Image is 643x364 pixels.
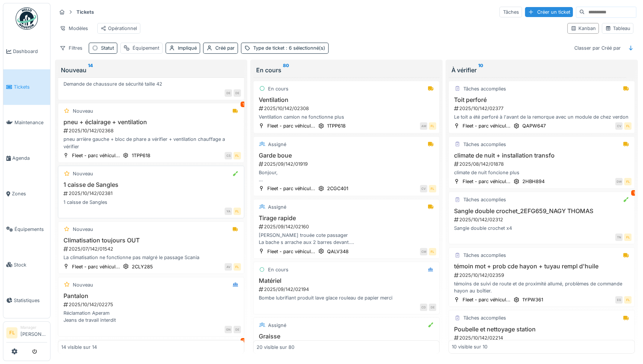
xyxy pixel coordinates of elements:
[429,185,436,192] div: FL
[3,140,50,176] a: Agenda
[14,119,47,126] span: Maintenance
[258,223,436,230] div: 2025/09/142/02160
[615,234,623,241] div: TN
[20,325,47,330] div: Manager
[3,176,50,212] a: Zones
[463,296,510,303] div: Fleet - parc véhicul...
[63,127,241,134] div: 2025/10/142/02368
[284,45,325,51] span: : 6 sélectionné(s)
[453,161,631,168] div: 2025/08/142/01878
[14,226,47,233] span: Équipements
[452,263,631,270] h3: témoin mot + prob cde hayon + tuyau rempl d'huile
[452,96,631,103] h3: Toit perforé
[61,199,241,206] div: 1 caisse de Sangles
[73,226,93,233] div: Nouveau
[6,327,17,338] li: FL
[61,66,241,75] div: Nouveau
[257,294,436,301] div: Bombe lubrifiant produit lave glace rouleau de papier merci
[257,169,436,183] div: Bonjour, Il faut commander un nouveau garde boue côté droit car l'ancien est cassé. Plus possible...
[3,105,50,140] a: Maintenance
[20,325,47,341] li: [PERSON_NAME]
[463,314,506,321] div: Tâches accomplies
[63,245,241,252] div: 2025/07/142/01542
[61,254,241,261] div: La climatisation ne fonctionne pas malgré le passage Scania
[258,286,436,293] div: 2025/09/142/02194
[624,122,631,130] div: FL
[234,326,241,333] div: DE
[61,292,241,300] h3: Pantalon
[3,282,50,318] a: Statistiques
[56,43,86,53] div: Filtres
[56,23,91,34] div: Modèles
[61,310,241,324] div: Réclamation Aperam Jeans de travail interdit
[268,266,288,273] div: En cours
[463,85,506,92] div: Tâches accomplies
[452,169,631,176] div: climate de nuit foncione plus
[225,326,232,333] div: GN
[88,66,93,75] sup: 14
[72,263,120,270] div: Fleet - parc véhicul...
[283,66,289,75] sup: 80
[258,161,436,168] div: 2025/09/142/01919
[522,178,545,185] div: 2HBH894
[522,296,543,303] div: 1YPW361
[234,89,241,97] div: DE
[615,122,623,130] div: CV
[13,48,47,55] span: Dashboard
[3,69,50,105] a: Tickets
[327,122,346,129] div: 1TPP618
[241,102,246,107] div: 1
[73,281,93,288] div: Nouveau
[327,248,349,255] div: QALV348
[73,170,93,177] div: Nouveau
[215,44,235,52] div: Créé par
[327,185,348,192] div: 2CGC401
[16,7,38,30] img: Badge_color-CXgf-gQk.svg
[452,280,631,294] div: témoins de suivi de route et de proximité allumé, problèmes de commande hayon au boîtier.
[14,297,47,304] span: Statistiques
[3,34,50,69] a: Dashboard
[63,190,241,197] div: 2025/10/142/02381
[133,44,159,52] div: Équipement
[225,263,232,271] div: AV
[257,152,436,159] h3: Garde boue
[463,252,506,259] div: Tâches accomplies
[257,277,436,284] h3: Matériel
[12,155,47,162] span: Agenda
[101,25,137,32] div: Opérationnel
[463,122,510,129] div: Fleet - parc véhicul...
[178,44,197,52] div: Impliqué
[258,105,436,112] div: 2025/10/142/02308
[499,7,522,17] div: Tâches
[615,178,623,185] div: DW
[61,181,241,188] h3: 1 caisse de Sangles
[257,215,436,222] h3: Tirage rapide
[429,248,436,255] div: FL
[268,85,288,92] div: En cours
[268,203,286,211] div: Assigné
[420,304,427,311] div: CD
[522,122,546,129] div: QAPW647
[14,261,47,268] span: Stock
[267,185,315,192] div: Fleet - parc véhicul...
[257,232,436,246] div: [PERSON_NAME] trouée cote passager La bache s arrache aux 2 barres devant. Cote passager [MEDICAL...
[451,66,632,75] div: À vérifier
[61,80,241,87] div: Demande de chaussure de sécurité taille 42
[234,152,241,159] div: FL
[463,141,506,148] div: Tâches accomplies
[463,178,510,185] div: Fleet - parc véhicul...
[420,185,427,192] div: CV
[257,333,436,340] h3: Graisse
[268,141,286,148] div: Assigné
[453,272,631,279] div: 2025/10/142/02359
[257,96,436,103] h3: Ventilation
[453,105,631,112] div: 2025/10/142/02377
[605,25,630,32] div: Tableau
[63,301,241,308] div: 2025/10/142/02275
[429,304,436,311] div: DE
[420,122,427,130] div: AM
[429,122,436,130] div: FL
[571,43,624,53] div: Classer par Créé par
[267,122,315,129] div: Fleet - parc véhicul...
[463,196,506,203] div: Tâches accomplies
